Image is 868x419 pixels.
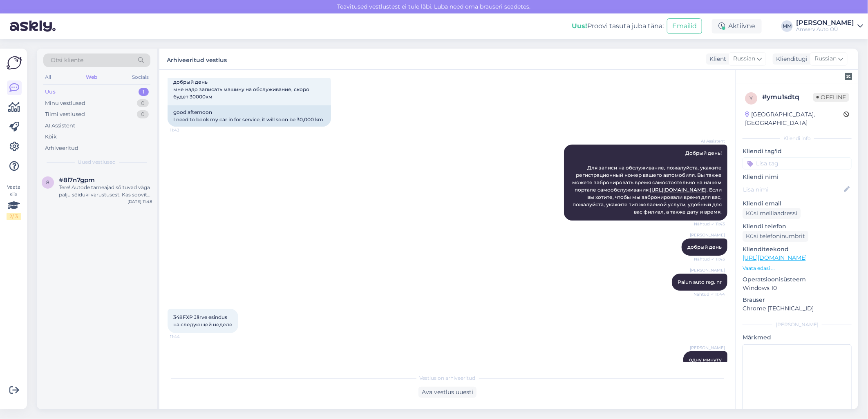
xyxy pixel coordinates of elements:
[796,26,854,33] div: Amserv Auto OÜ
[694,138,725,144] span: AI Assistent
[690,345,725,351] span: [PERSON_NAME]
[743,245,852,254] p: Klienditeekond
[420,374,476,382] span: Vestlus on arhiveeritud
[743,321,852,328] div: [PERSON_NAME]
[137,110,149,118] div: 0
[845,73,852,80] img: zendesk
[814,54,837,63] span: Russian
[572,22,587,30] b: Uus!
[796,20,854,26] div: [PERSON_NAME]
[743,333,852,342] p: Märkmed
[745,110,843,127] div: [GEOGRAPHIC_DATA], [GEOGRAPHIC_DATA]
[78,158,116,166] span: Uued vestlused
[743,254,807,261] a: [URL][DOMAIN_NAME]
[712,19,762,33] div: Aktiivne
[678,279,722,285] span: Palun auto reg. nr
[572,21,664,31] div: Proovi tasuta juba täna:
[796,20,863,33] a: [PERSON_NAME]Amserv Auto OÜ
[689,357,722,363] span: одну минуту
[128,198,152,205] div: [DATE] 11:48
[170,127,201,133] span: 11:43
[45,144,78,152] div: Arhiveeritud
[749,95,753,101] span: y
[743,275,852,284] p: Operatsioonisüsteem
[59,176,95,184] span: #8l7n7gpm
[667,18,702,34] button: Emailid
[45,122,75,130] div: AI Assistent
[130,72,150,82] div: Socials
[743,265,852,272] p: Vaata edasi ...
[137,99,149,107] div: 0
[84,72,99,82] div: Web
[7,55,22,71] img: Askly Logo
[418,387,477,398] div: Ava vestlus uuesti
[694,256,725,262] span: Nähtud ✓ 11:43
[743,296,852,304] p: Brauser
[687,244,722,250] span: добрый день
[168,105,331,127] div: good afternoon I need to book my car in for service, it will soon be 30,000 km
[743,199,852,208] p: Kliendi email
[813,93,849,102] span: Offline
[167,53,227,65] label: Arhiveeritud vestlus
[773,55,808,63] div: Klienditugi
[51,56,83,65] span: Otsi kliente
[690,267,725,273] span: [PERSON_NAME]
[743,157,852,169] input: Lisa tag
[173,314,233,328] span: 348FXP Järve esindus на следующей неделе
[59,184,152,198] div: Tere! Autode tarneajad sõltuvad väga palju sõiduki varustusest. Kas soovite [PERSON_NAME] kontakt...
[743,185,842,194] input: Lisa nimi
[694,291,725,297] span: Nähtud ✓ 11:44
[743,147,852,156] p: Kliendi tag'id
[762,92,813,102] div: # ymu1sdtq
[139,88,149,96] div: 1
[743,304,852,313] p: Chrome [TECHNICAL_ID]
[7,183,21,220] div: Vaata siia
[743,222,852,231] p: Kliendi telefon
[45,88,56,96] div: Uus
[7,213,21,220] div: 2 / 3
[694,221,725,227] span: Nähtud ✓ 11:43
[45,133,57,141] div: Kõik
[45,99,85,107] div: Minu vestlused
[690,232,725,238] span: [PERSON_NAME]
[706,55,726,63] div: Klient
[781,20,793,32] div: MM
[743,173,852,181] p: Kliendi nimi
[572,150,723,215] span: Добрый день! Для записи на обслуживание, пожалуйста, укажите регистрационный номер вашего автомоб...
[743,284,852,292] p: Windows 10
[650,187,707,193] a: [URL][DOMAIN_NAME]
[743,135,852,142] div: Kliendi info
[743,231,808,242] div: Küsi telefoninumbrit
[170,334,201,340] span: 11:44
[43,72,53,82] div: All
[743,208,801,219] div: Küsi meiliaadressi
[173,79,311,100] span: добрый день мне надо записать машину на обслуживание, скоро будет 30000км
[46,179,49,185] span: 8
[733,54,755,63] span: Russian
[45,110,85,118] div: Tiimi vestlused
